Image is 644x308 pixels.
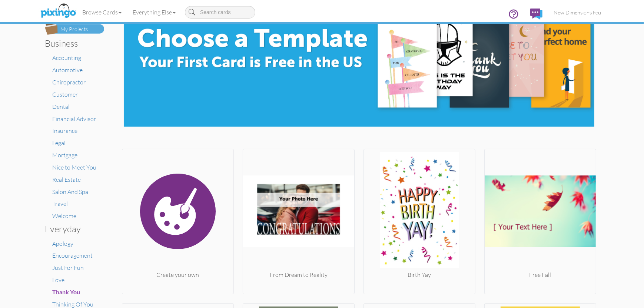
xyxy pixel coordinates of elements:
a: Thank You [52,288,80,296]
a: Salon And Spa [52,188,88,195]
a: Thinking Of You [52,301,93,308]
a: Accounting [52,54,81,61]
a: Nice to Meet You [52,164,96,171]
h3: Business [45,38,99,48]
a: Chiropractor [52,78,86,86]
a: Just For Fun [52,264,84,271]
a: Insurance [52,127,77,134]
a: Apology [52,240,73,247]
a: Mortgage [52,151,77,159]
img: 20250908-205024-9e166ba402a1-250.png [485,152,596,271]
a: Everything Else [127,3,181,21]
img: comments.svg [530,9,542,20]
div: My Projects [60,26,88,33]
input: Search cards [185,6,255,19]
img: create.svg [122,152,233,271]
div: Free Fall [485,271,596,279]
a: Welcome [52,212,76,220]
h3: Everyday [45,224,99,234]
div: Create your own [122,271,233,279]
div: From Dream to Reality [243,271,354,279]
a: Legal [52,139,66,147]
img: pixingo logo [39,2,78,20]
img: 20250905-201811-b377196b96e5-250.png [243,152,354,271]
a: Love [52,276,64,284]
a: Browse Cards [77,3,127,21]
a: Real Estate [52,176,81,183]
a: Financial Advisor [52,115,96,123]
a: Customer [52,91,78,98]
a: Encouragement [52,252,93,259]
a: New Dimensions Fcu [548,3,607,22]
div: Birth Yay [364,271,475,279]
img: 20250828-163716-8d2042864239-250.jpg [364,152,475,271]
a: Travel [52,200,68,207]
a: Automotive [52,66,83,74]
a: Dental [52,103,70,110]
span: New Dimensions Fcu [554,9,601,16]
